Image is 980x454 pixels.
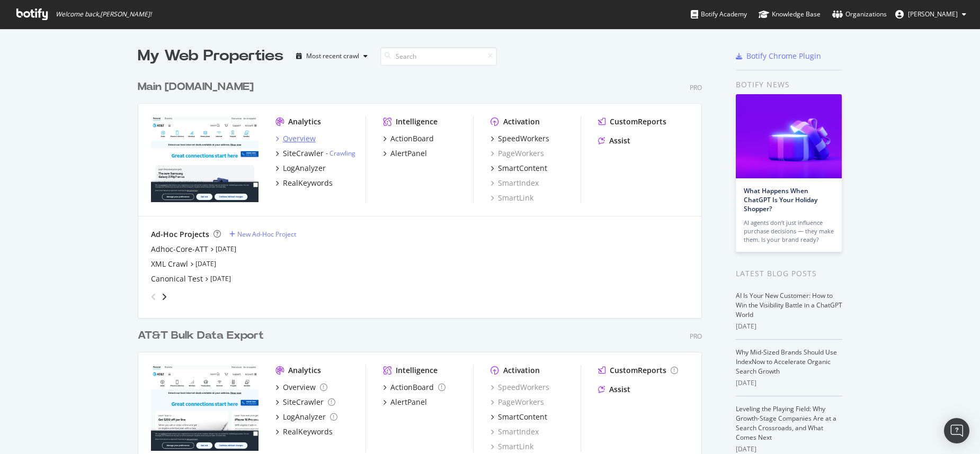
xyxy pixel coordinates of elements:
[390,397,427,407] div: AlertPanel
[736,378,842,388] div: [DATE]
[491,148,544,159] a: PageWorkers
[138,328,264,343] div: AT&T Bulk Data Export
[275,163,326,174] a: LogAnalyzer
[610,365,666,376] div: CustomReports
[609,135,630,146] div: Assist
[736,268,842,279] div: Latest Blog Posts
[56,10,152,19] span: Welcome back, [PERSON_NAME] !
[759,9,821,20] div: Knowledge Base
[491,163,547,174] a: SmartContent
[275,397,335,407] a: SiteCrawler
[147,288,161,305] div: angle-left
[283,382,316,393] div: Overview
[498,163,547,174] div: SmartContent
[138,79,254,95] div: Main [DOMAIN_NAME]
[690,332,702,341] div: Pro
[138,46,283,67] div: My Web Properties
[744,219,834,244] div: AI agents don’t just influence purchase decisions — they make them. Is your brand ready?
[306,53,359,59] div: Most recent crawl
[216,244,236,253] a: [DATE]
[598,365,678,376] a: CustomReports
[887,6,975,23] button: [PERSON_NAME]
[744,186,817,213] a: What Happens When ChatGPT Is Your Holiday Shopper?
[195,259,216,268] a: [DATE]
[908,10,958,19] span: Joe Edakkunnathu
[275,426,333,437] a: RealKeywords
[491,412,547,422] a: SmartContent
[503,116,540,127] div: Activation
[491,178,539,188] a: SmartIndex
[275,382,327,393] a: Overview
[396,116,438,127] div: Intelligence
[161,292,168,302] div: angle-right
[288,116,321,127] div: Analytics
[275,178,333,188] a: RealKeywords
[691,9,747,20] div: Botify Academy
[736,94,842,178] img: What Happens When ChatGPT Is Your Holiday Shopper?
[380,47,497,66] input: Search
[736,404,836,442] a: Leveling the Playing Field: Why Growth-Stage Companies Are at a Search Crossroads, and What Comes...
[151,274,203,284] a: Canonical Test
[283,426,333,437] div: RealKeywords
[491,426,539,437] a: SmartIndex
[690,83,702,92] div: Pro
[210,274,231,283] a: [DATE]
[491,441,533,452] a: SmartLink
[283,412,326,422] div: LogAnalyzer
[610,116,666,127] div: CustomReports
[491,133,549,144] a: SpeedWorkers
[503,365,540,376] div: Activation
[736,348,837,376] a: Why Mid-Sized Brands Should Use IndexNow to Accelerate Organic Search Growth
[383,397,427,407] a: AlertPanel
[138,79,258,95] a: Main [DOMAIN_NAME]
[498,133,549,144] div: SpeedWorkers
[736,291,842,319] a: AI Is Your New Customer: How to Win the Visibility Battle in a ChatGPT World
[237,230,296,239] div: New Ad-Hoc Project
[151,116,259,202] img: att.com
[326,149,355,158] div: -
[736,322,842,331] div: [DATE]
[491,397,544,407] a: PageWorkers
[138,328,268,343] a: AT&T Bulk Data Export
[329,149,355,158] a: Crawling
[491,382,549,393] a: SpeedWorkers
[598,135,630,146] a: Assist
[609,384,630,395] div: Assist
[292,48,372,65] button: Most recent crawl
[491,193,533,203] a: SmartLink
[151,244,208,255] a: Adhoc-Core-ATT
[275,148,355,159] a: SiteCrawler- Crawling
[283,133,316,144] div: Overview
[151,229,209,240] div: Ad-Hoc Projects
[383,148,427,159] a: AlertPanel
[283,163,326,174] div: LogAnalyzer
[736,51,821,61] a: Botify Chrome Plugin
[151,259,188,269] a: XML Crawl
[598,384,630,395] a: Assist
[283,397,324,407] div: SiteCrawler
[832,9,887,20] div: Organizations
[383,382,446,393] a: ActionBoard
[736,444,842,454] div: [DATE]
[390,148,427,159] div: AlertPanel
[288,365,321,376] div: Analytics
[736,79,842,90] div: Botify news
[383,133,434,144] a: ActionBoard
[944,418,969,443] div: Open Intercom Messenger
[396,365,438,376] div: Intelligence
[598,116,666,127] a: CustomReports
[229,230,296,239] a: New Ad-Hoc Project
[275,133,316,144] a: Overview
[283,178,333,188] div: RealKeywords
[151,365,259,451] img: attbulkexport.com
